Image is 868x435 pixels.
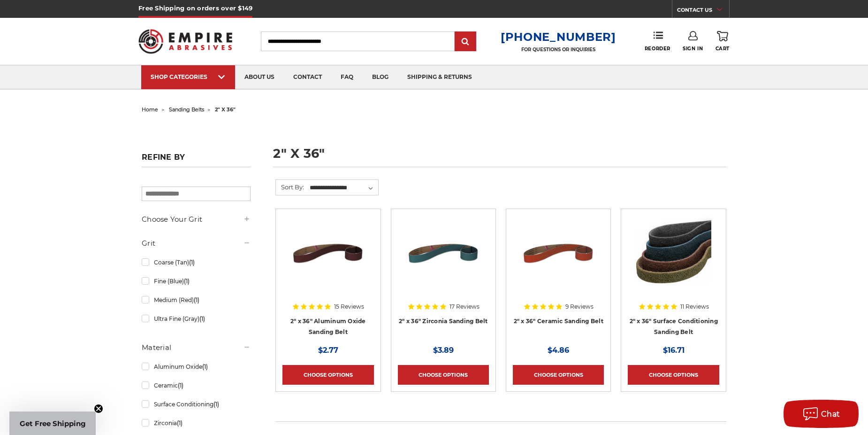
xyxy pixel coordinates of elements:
[284,65,331,89] a: contact
[449,304,480,310] span: 17 Reviews
[399,318,488,325] a: 2" x 36" Zirconia Sanding Belt
[94,404,103,413] button: Close teaser
[680,304,709,310] span: 11 Reviews
[521,216,596,291] img: 2" x 36" Ceramic Pipe Sanding Belt
[142,214,251,225] h5: Choose Your Grit
[663,346,685,355] span: $16.71
[184,278,190,285] span: (1)
[177,419,183,427] span: (1)
[334,304,364,310] span: 15 Reviews
[142,254,251,271] a: Coarse (Tan)
[628,365,719,385] a: Choose Options
[716,31,730,52] a: Cart
[169,106,204,113] a: sanding belts
[548,346,569,355] span: $4.86
[645,31,670,51] a: Reorder
[142,238,251,249] h5: Grit
[20,419,86,428] span: Get Free Shipping
[151,73,226,80] div: SHOP CATEGORIES
[276,180,304,194] label: Sort By:
[456,32,475,51] input: Submit
[213,401,219,408] span: (1)
[202,363,208,370] span: (1)
[178,382,183,389] span: (1)
[282,216,373,307] a: 2" x 36" Aluminum Oxide Pipe Sanding Belt
[9,412,96,435] div: Get Free ShippingClose teaser
[308,181,378,195] select: Sort By:
[142,415,251,431] a: Zirconia
[501,47,616,53] p: FOR QUESTIONS OR INQUIRIES
[784,400,859,428] button: Chat
[433,346,454,355] span: $3.89
[142,396,251,412] a: Surface Conditioning
[142,377,251,394] a: Ceramic
[142,106,158,113] a: home
[501,30,616,44] a: [PHONE_NUMBER]
[142,153,251,167] h5: Refine by
[677,5,729,18] a: CONTACT US
[398,365,489,385] a: Choose Options
[199,315,205,322] span: (1)
[636,216,711,291] img: 2"x36" Surface Conditioning Sanding Belts
[513,365,604,385] a: Choose Options
[645,46,670,52] span: Reorder
[138,23,232,60] img: Empire Abrasives
[331,65,363,89] a: faq
[630,318,718,335] a: 2" x 36" Surface Conditioning Sanding Belt
[290,318,366,335] a: 2" x 36" Aluminum Oxide Sanding Belt
[628,216,719,307] a: 2"x36" Surface Conditioning Sanding Belts
[398,216,489,307] a: 2" x 36" Zirconia Pipe Sanding Belt
[716,46,730,52] span: Cart
[406,216,481,291] img: 2" x 36" Zirconia Pipe Sanding Belt
[398,65,481,89] a: shipping & returns
[565,304,594,310] span: 9 Reviews
[363,65,398,89] a: blog
[282,365,373,385] a: Choose Options
[513,216,604,307] a: 2" x 36" Ceramic Pipe Sanding Belt
[821,410,840,419] span: Chat
[194,296,199,303] span: (1)
[215,106,236,113] span: 2" x 36"
[142,358,251,375] a: Aluminum Oxide
[318,346,338,355] span: $2.77
[683,46,703,52] span: Sign In
[290,216,365,291] img: 2" x 36" Aluminum Oxide Pipe Sanding Belt
[514,318,603,325] a: 2" x 36" Ceramic Sanding Belt
[189,259,195,266] span: (1)
[142,311,251,327] a: Ultra Fine (Gray)
[235,65,284,89] a: about us
[142,342,251,353] h5: Material
[142,273,251,289] a: Fine (Blue)
[142,292,251,308] a: Medium (Red)
[273,147,726,167] h1: 2" x 36"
